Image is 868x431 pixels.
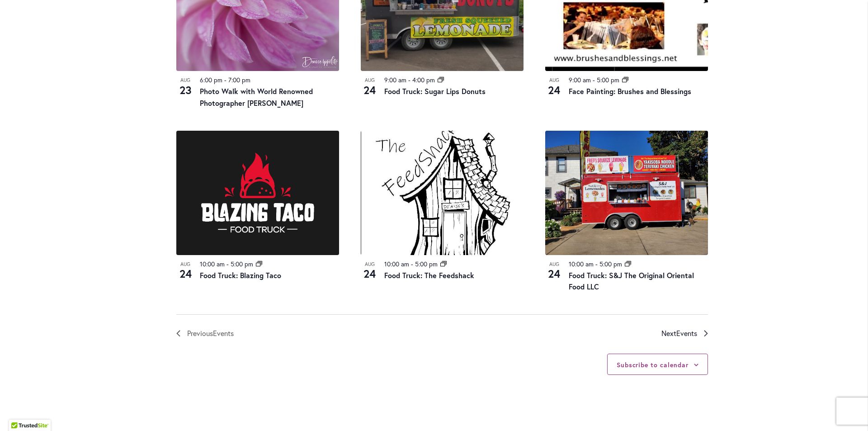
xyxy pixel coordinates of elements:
[676,328,697,338] span: Events
[545,76,563,84] span: Aug
[200,270,281,280] a: Food Truck: Blazing Taco
[415,260,438,268] time: 5:00 pm
[361,260,379,268] span: Aug
[228,76,250,84] time: 7:00 pm
[599,260,622,268] time: 5:00 pm
[384,270,474,280] a: Food Truck: The Feedshack
[187,327,234,339] span: Previous
[226,260,229,268] span: -
[661,327,708,339] a: Next Events
[569,76,591,84] time: 9:00 am
[176,82,194,98] span: 23
[545,260,563,268] span: Aug
[384,86,486,96] a: Food Truck: Sugar Lips Donuts
[200,76,222,84] time: 6:00 pm
[412,76,435,84] time: 4:00 pm
[231,260,253,268] time: 5:00 pm
[224,76,226,84] span: -
[361,266,379,281] span: 24
[7,399,32,424] iframe: Launch Accessibility Center
[384,76,406,84] time: 9:00 am
[593,76,595,84] span: -
[361,131,524,255] img: The Feedshack
[176,327,234,339] a: Previous Events
[176,76,194,84] span: Aug
[597,76,619,84] time: 5:00 pm
[569,86,691,96] a: Face Painting: Brushes and Blessings
[176,266,194,281] span: 24
[200,86,313,108] a: Photo Walk with World Renowned Photographer [PERSON_NAME]
[213,328,234,338] span: Events
[569,260,594,268] time: 10:00 am
[408,76,410,84] span: -
[661,327,697,339] span: Next
[617,360,689,369] button: Subscribe to calendar
[569,270,694,292] a: Food Truck: S&J The Original Oriental Food LLC
[545,131,708,255] img: Food Cart – S&J “The Original Oriental Food”
[361,76,379,84] span: Aug
[176,260,194,268] span: Aug
[411,260,413,268] span: -
[384,260,409,268] time: 10:00 am
[200,260,225,268] time: 10:00 am
[545,266,563,281] span: 24
[176,131,339,255] img: Blazing Taco Food Truck
[595,260,598,268] span: -
[545,82,563,98] span: 24
[361,82,379,98] span: 24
